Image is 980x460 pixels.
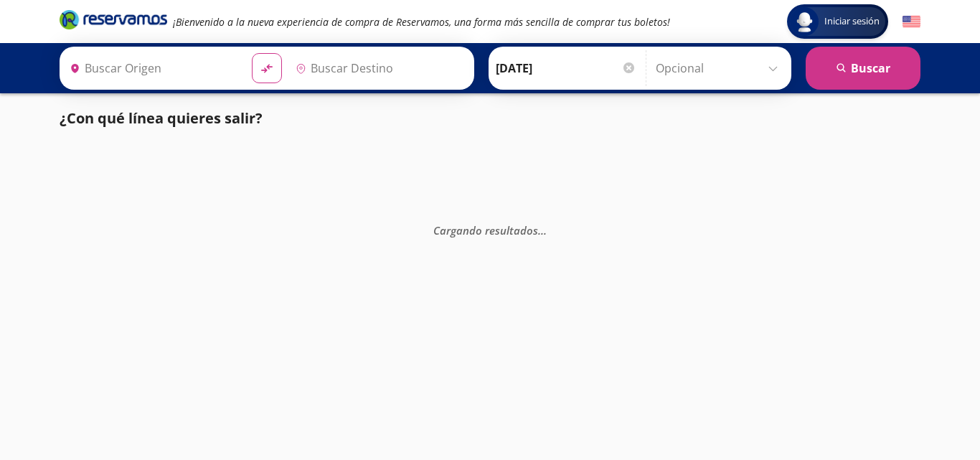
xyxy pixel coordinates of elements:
input: Buscar Destino [290,50,466,86]
button: Buscar [806,47,920,90]
p: ¿Con qué línea quieres salir? [60,108,263,129]
span: . [538,222,541,237]
span: . [541,222,544,237]
button: English [903,13,920,31]
em: ¡Bienvenido a la nueva experiencia de compra de Reservamos, una forma más sencilla de comprar tus... [173,15,670,29]
input: Elegir Fecha [496,50,636,86]
em: Cargando resultados [433,222,547,237]
span: . [544,222,547,237]
input: Buscar Origen [64,50,240,86]
input: Opcional [656,50,784,86]
a: Brand Logo [60,9,167,34]
i: Brand Logo [60,9,167,30]
span: Iniciar sesión [819,14,885,29]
